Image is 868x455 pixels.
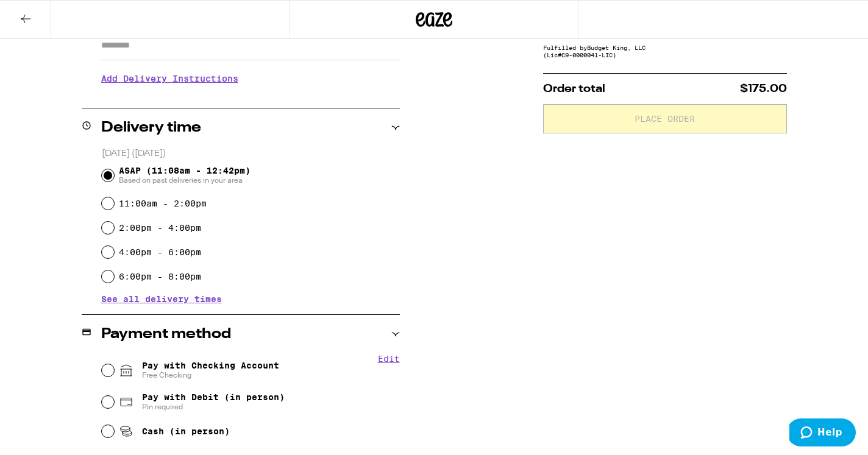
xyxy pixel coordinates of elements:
[101,295,222,303] button: See all delivery times
[102,148,400,160] p: [DATE] ([DATE])
[635,115,695,123] span: Place Order
[119,247,201,257] label: 4:00pm - 6:00pm
[378,354,400,364] button: Edit
[119,272,201,281] label: 6:00pm - 8:00pm
[789,418,856,449] iframe: Opens a widget where you can find more information
[119,223,201,233] label: 2:00pm - 4:00pm
[119,175,251,185] span: Based on past deliveries in your area
[142,426,230,436] span: Cash (in person)
[543,83,605,94] span: Order total
[119,199,207,208] label: 11:00am - 2:00pm
[101,327,231,342] h2: Payment method
[740,83,787,94] span: $175.00
[119,166,251,185] span: ASAP (11:08am - 12:42pm)
[101,93,400,102] p: We'll contact you at [PHONE_NUMBER] when we arrive
[142,361,279,380] span: Pay with Checking Account
[142,402,285,412] span: Pin required
[142,392,285,402] span: Pay with Debit (in person)
[101,65,400,93] h3: Add Delivery Instructions
[142,370,279,380] span: Free Checking
[543,104,787,133] button: Place Order
[543,44,787,58] div: Fulfilled by Budget King, LLC (Lic# C9-0000041-LIC )
[101,121,201,135] h2: Delivery time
